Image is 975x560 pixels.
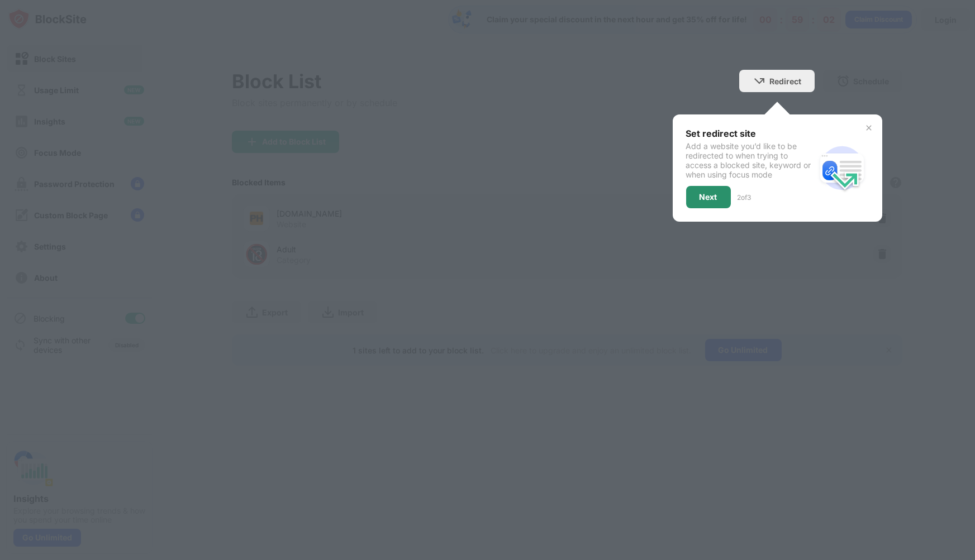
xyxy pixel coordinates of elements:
div: Next [700,193,717,202]
div: Redirect [769,76,801,86]
div: 2 of 3 [738,193,752,202]
div: Set redirect site [686,128,815,139]
img: x-button.svg [864,123,873,132]
div: Add a website you’d like to be redirected to when trying to access a blocked site, keyword or whe... [686,141,815,179]
img: redirect.svg [815,141,869,195]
